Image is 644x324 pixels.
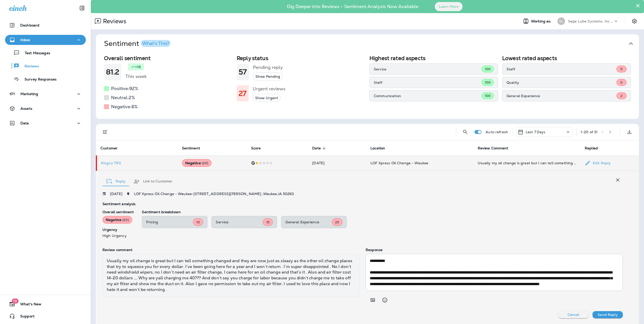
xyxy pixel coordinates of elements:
span: 100 [485,80,491,85]
p: Reviews [19,64,39,69]
span: Working as: [531,19,552,23]
span: Date [312,146,321,150]
div: SentimentWhat's This? [96,53,639,119]
button: Collapse Sidebar [75,3,89,13]
p: Urgency [102,228,134,232]
span: Review Comment [478,146,508,150]
p: Pricing [146,220,193,224]
p: Marketing [20,92,38,96]
span: 0 [620,80,623,85]
h5: Pending reply [253,63,283,71]
h5: Urgent reviews [253,85,285,93]
button: What's This? [141,40,171,47]
p: High Urgency [102,234,134,238]
p: Last 7 Days [526,130,546,134]
h5: Negative: 6 % [111,103,138,111]
h1: Sentiment [104,39,171,48]
button: Search Reviews [460,127,470,137]
span: Customer [100,146,118,150]
button: Settings [630,17,639,26]
h5: Positive: 92 % [111,85,138,93]
span: Replied [585,146,598,150]
span: Location [370,146,392,150]
div: SL [557,17,565,25]
button: SentimentWhat's This? [100,34,643,53]
h2: Lowest rated aspects [502,55,631,61]
button: Inbox [5,35,86,45]
div: Negative [102,216,132,224]
span: Support [15,314,35,320]
span: 2 [621,94,623,98]
button: Select an emoji [380,295,390,305]
span: ( 20 ) [122,218,129,222]
div: Usually my oil change is great but I can tell something changed and they are now just as sleazy a... [102,254,360,297]
span: LOF Xpress Oil Change - Waukee [370,161,428,165]
button: Data [5,118,86,128]
span: What's New [15,302,41,308]
span: Location [370,146,385,150]
p: Data [20,121,29,125]
p: Dashboard [20,23,39,27]
button: Text Messages [5,47,86,58]
p: Response [366,248,623,252]
span: Sentiment [182,146,200,150]
h5: Neutral: 2 % [111,94,135,102]
p: Auto refresh [486,130,508,134]
span: Customer [100,146,124,150]
p: Staff [374,80,481,85]
span: Date [312,146,327,150]
h2: Overall sentiment [104,55,233,61]
p: Overall sentiment [102,210,134,214]
span: 19 [12,299,18,304]
button: Close [635,2,640,10]
button: Learn More [435,2,463,11]
p: Survey Responses [19,77,57,82]
span: ( 20 ) [202,161,208,165]
button: Survey Responses [5,74,86,84]
span: 0 [620,67,623,71]
p: Sage Lube Systems, Inc dba LOF Xpress Oil Change [568,19,613,23]
p: Communication [374,94,481,98]
p: Send Reply [598,313,618,317]
span: Review Comment [478,146,515,150]
span: Replied [585,146,604,150]
p: Staff [506,67,616,71]
button: Cancel [558,311,588,318]
button: 19What's New [5,299,86,309]
span: 100 [485,67,491,71]
button: Assets [5,103,86,114]
p: +16 [135,64,141,69]
p: Service [374,67,481,71]
button: Reply [102,172,129,191]
p: Edit Reply [591,161,611,165]
p: General Experience [506,94,616,98]
span: 100 [485,94,491,98]
span: LOF Xpress Oil Change - Waukee - [STREET_ADDRESS][PERSON_NAME] , Waukee , IA 50263 [134,192,294,196]
button: Show Urgent [253,94,281,102]
p: Service [216,220,263,224]
span: Score [251,146,261,150]
button: Marketing [5,89,86,99]
h1: 57 [239,68,247,76]
div: 1 - 20 of 31 [581,130,598,134]
p: Review comment [102,248,360,252]
p: Cancel [568,313,579,317]
p: Reviews [101,17,126,25]
button: Support [5,311,86,321]
p: Text Messages [20,51,50,56]
span: Sentiment [182,146,207,150]
p: Inbox [20,38,30,42]
p: Sentiment analysis [102,202,623,206]
div: What's This? [142,41,169,46]
h2: Highest rated aspects [369,55,498,61]
p: KingLo TRG [101,161,174,165]
button: Link to Customer [129,172,176,191]
button: Export as CSV [624,127,634,137]
span: 25 [335,220,339,224]
div: Negative [182,159,212,167]
p: Sentiment breakdown [142,210,623,214]
button: Add in a premade template [368,295,378,305]
button: Show Pending [253,72,283,81]
p: Dig Deeper into Reviews - Sentiment Analysis Now Available [272,6,433,7]
h5: This week [125,72,147,80]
